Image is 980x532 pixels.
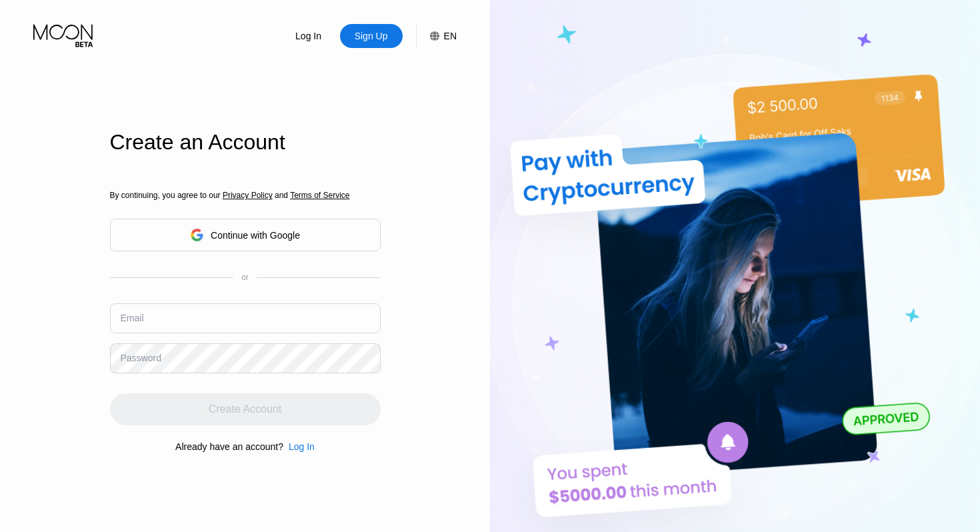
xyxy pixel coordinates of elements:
[110,191,381,200] div: By continuing, you agree to our
[283,441,315,452] div: Log In
[277,24,340,48] div: Log In
[110,219,381,251] div: Continue with Google
[211,230,300,241] div: Continue with Google
[110,130,381,155] div: Create an Account
[353,29,389,43] div: Sign Up
[273,191,291,200] span: and
[340,24,403,48] div: Sign Up
[223,191,273,200] span: Privacy Policy
[290,191,349,200] span: Terms of Service
[121,313,144,323] div: Email
[241,273,249,282] div: or
[294,29,323,43] div: Log In
[416,24,457,48] div: EN
[444,31,457,41] div: EN
[289,441,315,452] div: Log In
[175,441,283,452] div: Already have an account?
[121,353,161,363] div: Password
